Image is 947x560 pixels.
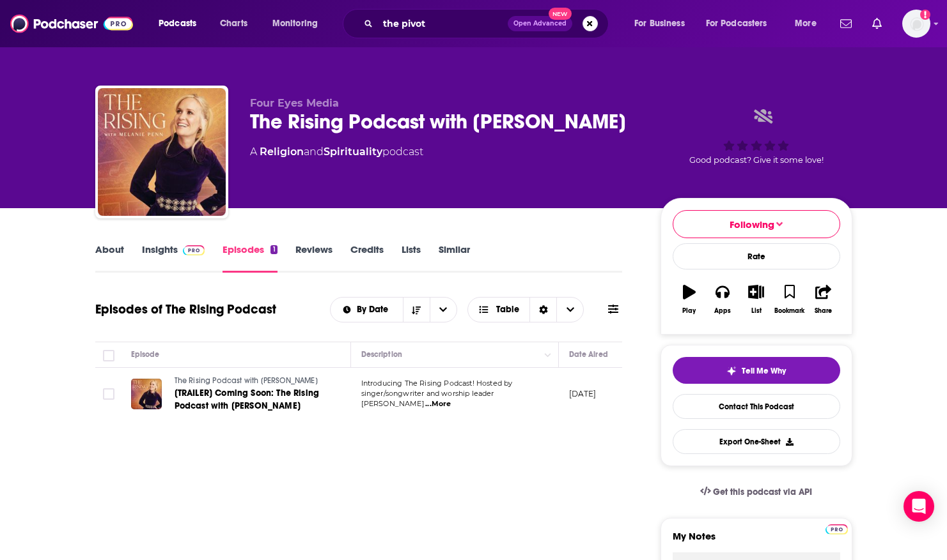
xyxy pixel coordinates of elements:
[661,97,852,176] div: Good podcast? Give it some love!
[331,305,403,314] button: open menu
[350,243,384,273] a: Credits
[867,13,887,34] a: Show notifications dropdown
[634,15,685,33] span: For Business
[902,10,930,38] button: Show profile menu
[361,389,494,408] span: singer/songwriter and worship leader [PERSON_NAME]
[751,307,762,315] div: List
[786,13,833,34] button: open menu
[795,15,817,33] span: More
[815,307,832,315] div: Share
[361,379,513,388] span: Introducing The Rising Podcast! Hosted by
[739,276,772,322] button: List
[361,347,402,362] div: Description
[295,243,333,273] a: Reviews
[690,476,823,508] a: Get this podcast via API
[496,305,519,314] span: Table
[355,9,621,38] div: Search podcasts, credits, & more...
[673,276,706,322] button: Play
[508,16,572,31] button: Open AdvancedNew
[175,388,320,411] span: [TRAILER] Coming Soon: The Rising Podcast with [PERSON_NAME]
[159,15,196,33] span: Podcasts
[673,530,840,552] label: My Notes
[902,10,930,38] span: Logged in as ShellB
[324,146,382,158] a: Spirituality
[673,210,840,238] button: Following
[689,155,824,165] span: Good podcast? Give it some love!
[706,276,739,322] button: Apps
[250,97,339,109] span: Four Eyes Media
[826,524,848,534] img: Podchaser Pro
[142,243,205,273] a: InsightsPodchaser Pro
[263,13,334,34] button: open menu
[425,399,451,409] span: ...More
[835,13,857,34] a: Show notifications dropdown
[272,15,318,33] span: Monitoring
[726,366,737,376] img: tell me why sparkle
[95,301,276,317] h1: Episodes of The Rising Podcast
[806,276,840,322] button: Share
[673,243,840,269] div: Rate
[467,297,584,322] button: Choose View
[131,347,160,362] div: Episode
[304,146,324,158] span: and
[540,347,556,363] button: Column Actions
[549,8,572,20] span: New
[403,298,430,322] button: Sort Direction
[430,298,457,322] button: open menu
[175,376,318,385] span: The Rising Podcast with [PERSON_NAME]
[826,522,848,534] a: Pro website
[95,243,124,273] a: About
[569,347,608,362] div: Date Aired
[673,357,840,384] button: tell me why sparkleTell Me Why
[773,276,806,322] button: Bookmark
[742,366,786,376] span: Tell Me Why
[902,10,930,38] img: User Profile
[698,13,786,34] button: open menu
[270,245,277,254] div: 1
[569,388,597,399] p: [DATE]
[250,144,423,160] div: A podcast
[98,88,226,216] img: The Rising Podcast with Melanie Penn
[183,245,205,255] img: Podchaser Pro
[330,297,457,322] h2: Choose List sort
[513,20,567,27] span: Open Advanced
[529,298,556,322] div: Sort Direction
[673,394,840,419] a: Contact This Podcast
[625,13,701,34] button: open menu
[260,146,304,158] a: Religion
[103,388,114,400] span: Toggle select row
[175,375,328,387] a: The Rising Podcast with [PERSON_NAME]
[713,487,812,497] span: Get this podcast via API
[682,307,696,315] div: Play
[706,15,767,33] span: For Podcasters
[920,10,930,20] svg: Add a profile image
[223,243,277,273] a: Episodes1
[220,15,247,33] span: Charts
[714,307,731,315] div: Apps
[150,13,213,34] button: open menu
[175,387,328,412] a: [TRAILER] Coming Soon: The Rising Podcast with [PERSON_NAME]
[378,13,508,34] input: Search podcasts, credits, & more...
[439,243,470,273] a: Similar
[10,11,133,36] img: Podchaser - Follow, Share and Rate Podcasts
[730,218,774,231] span: Following
[357,305,393,314] span: By Date
[402,243,421,273] a: Lists
[673,429,840,454] button: Export One-Sheet
[904,491,934,522] div: Open Intercom Messenger
[774,307,804,315] div: Bookmark
[212,13,255,34] a: Charts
